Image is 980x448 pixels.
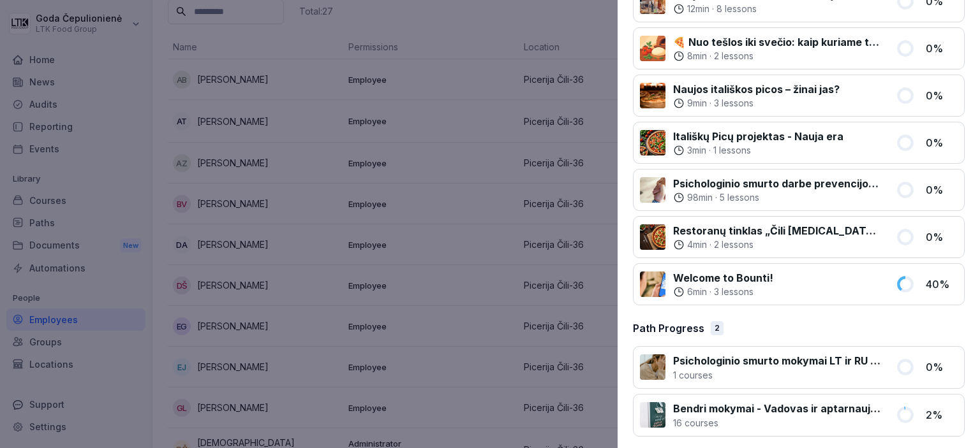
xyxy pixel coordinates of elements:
p: Psichologinio smurto mokymai LT ir RU - visos pareigybės [673,353,880,368]
div: · [673,238,880,251]
p: 2 % [926,407,958,423]
p: 2 lessons [714,238,754,251]
p: 16 courses [673,416,880,430]
p: 8 lessons [716,3,757,15]
p: 0 % [926,182,958,198]
p: 0 % [926,359,958,375]
p: Path Progress [633,321,704,336]
div: 2 [711,321,724,335]
p: 3 min [687,144,706,157]
div: · [673,97,840,110]
div: · [673,191,880,204]
p: Bendri mokymai - Vadovas ir aptarnaujantis personalas [673,401,880,416]
p: Welcome to Bounti! [673,270,773,285]
p: 1 lessons [713,144,751,157]
p: 3 lessons [714,285,754,298]
p: 3 lessons [714,97,754,110]
p: 5 lessons [720,191,759,204]
p: Restoranų tinklas „Čili [MEDICAL_DATA]" - Sėkmės istorija ir praktika [673,223,880,238]
div: · [673,3,880,15]
p: Naujos itališkos picos – žinai jas? [673,82,840,97]
p: 🍕 Nuo tešlos iki svečio: kaip kuriame tobulą picą kasdien [673,34,880,50]
div: · [673,50,880,62]
p: 6 min [687,285,707,298]
p: 4 min [687,238,707,251]
p: 1 courses [673,368,880,382]
p: 2 lessons [714,50,754,62]
p: 98 min [687,191,713,204]
p: 40 % [926,277,958,292]
p: 0 % [926,135,958,150]
div: · [673,285,773,298]
p: Itališkų Picų projektas - Nauja era [673,129,843,144]
p: 0 % [926,229,958,245]
div: · [673,144,843,157]
p: 8 min [687,50,707,62]
p: 9 min [687,97,707,110]
p: Psichologinio smurto darbe prevencijos mokymai [673,176,880,191]
p: 0 % [926,41,958,56]
p: 0 % [926,88,958,103]
p: 12 min [687,3,709,15]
